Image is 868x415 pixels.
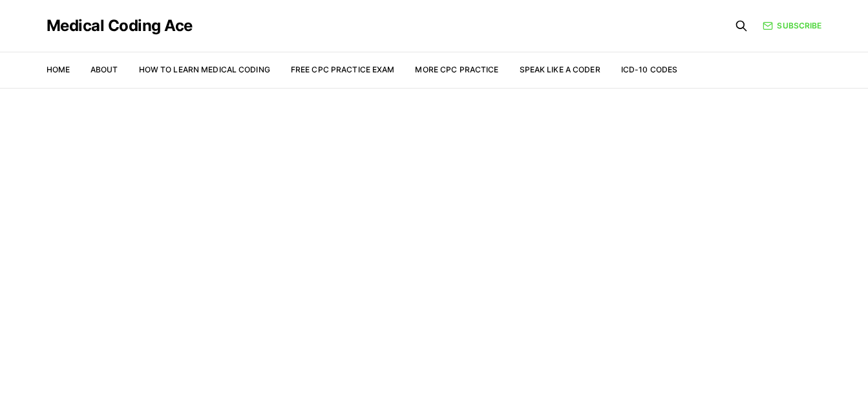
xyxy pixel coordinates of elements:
[520,65,600,74] a: Speak Like a Coder
[621,65,677,74] a: ICD-10 Codes
[657,352,868,415] iframe: portal-trigger
[763,20,821,32] a: Subscribe
[90,65,118,74] a: About
[47,18,193,34] a: Medical Coding Ace
[415,65,498,74] a: More CPC Practice
[139,65,270,74] a: How to Learn Medical Coding
[47,65,70,74] a: Home
[291,65,395,74] a: Free CPC Practice Exam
